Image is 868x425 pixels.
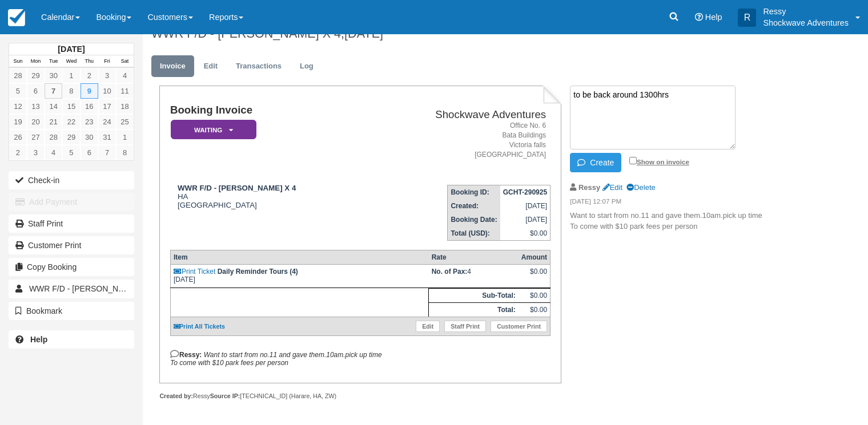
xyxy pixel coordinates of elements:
[448,185,500,200] th: Booking ID:
[58,44,85,54] strong: [DATE]
[116,68,134,83] a: 4
[519,250,550,265] th: Amount
[174,268,215,276] a: Print Ticket
[448,226,500,241] th: Total (USD):
[45,83,62,99] a: 7
[432,268,468,276] strong: No. of Pax
[62,83,80,99] a: 8
[521,268,547,285] div: $0.00
[429,250,519,265] th: Rate
[62,55,80,68] th: Wed
[9,171,134,189] button: Check-in
[578,183,600,192] strong: Ressy
[27,99,45,114] a: 13
[9,68,27,83] a: 28
[629,157,637,164] input: Show on invoice
[62,99,80,114] a: 15
[763,6,849,17] p: Ressy
[45,55,62,68] th: Tue
[369,109,546,121] h2: Shockwave Adventures
[116,99,134,114] a: 18
[491,321,547,332] a: Customer Print
[116,83,134,99] a: 11
[369,121,546,160] address: Office No. 6 Bata Buildings Victoria falls [GEOGRAPHIC_DATA]
[210,392,240,399] strong: Source IP:
[27,129,45,145] a: 27
[151,55,194,78] a: Invoice
[500,213,550,226] td: [DATE]
[45,68,62,83] a: 30
[62,68,80,83] a: 1
[9,193,134,211] button: Add Payment
[98,114,116,129] a: 24
[27,83,45,99] a: 6
[9,330,134,349] a: Help
[9,114,27,129] a: 19
[178,184,296,192] strong: WWR F/D - [PERSON_NAME] X 4
[62,114,80,129] a: 22
[9,83,27,99] a: 5
[45,129,62,145] a: 28
[218,268,298,276] strong: Daily Reminder Tours (4)
[116,145,134,160] a: 8
[500,226,550,241] td: $0.00
[45,99,62,114] a: 14
[291,55,322,78] a: Log
[81,68,98,83] a: 2
[429,289,519,303] th: Sub-Total:
[98,83,116,99] a: 10
[116,129,134,145] a: 1
[29,284,152,293] span: WWR F/D - [PERSON_NAME] X 4
[81,114,98,129] a: 23
[416,321,440,332] a: Edit
[9,145,27,160] a: 2
[705,13,722,22] span: Help
[27,145,45,160] a: 3
[500,199,550,213] td: [DATE]
[45,114,62,129] a: 21
[81,129,98,145] a: 30
[81,145,98,160] a: 6
[9,302,134,320] button: Bookmark
[570,197,762,209] em: [DATE] 12:07 PM
[519,303,550,317] td: $0.00
[448,213,500,226] th: Booking Date:
[227,55,290,78] a: Transactions
[629,158,689,165] label: Show on invoice
[27,68,45,83] a: 29
[570,153,621,172] button: Create
[763,17,849,29] p: Shockwave Adventures
[429,265,519,288] td: 4
[9,214,134,233] a: Staff Print
[444,321,486,332] a: Staff Print
[9,280,134,298] a: WWR F/D - [PERSON_NAME] X 4
[98,99,116,114] a: 17
[116,55,134,68] th: Sat
[170,119,252,140] a: Waiting
[695,13,703,21] i: Help
[9,99,27,114] a: 12
[62,145,80,160] a: 5
[626,183,655,192] a: Delete
[27,55,45,68] th: Mon
[116,114,134,129] a: 25
[30,335,47,344] b: Help
[170,184,365,209] div: HA [GEOGRAPHIC_DATA]
[570,211,762,232] p: Want to start from no.11 and gave them.10am.pick up time To come with $10 park fees per person
[738,9,756,27] div: R
[81,55,98,68] th: Thu
[98,129,116,145] a: 31
[9,55,27,68] th: Sun
[174,323,225,330] a: Print All Tickets
[195,55,226,78] a: Edit
[170,104,365,116] h1: Booking Invoice
[171,120,256,140] em: Waiting
[429,303,519,317] th: Total:
[9,236,134,254] a: Customer Print
[81,83,98,99] a: 9
[151,27,785,41] h1: WWR F/D - [PERSON_NAME] X 4,
[602,183,622,192] a: Edit
[81,99,98,114] a: 16
[170,265,428,288] td: [DATE]
[62,129,80,145] a: 29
